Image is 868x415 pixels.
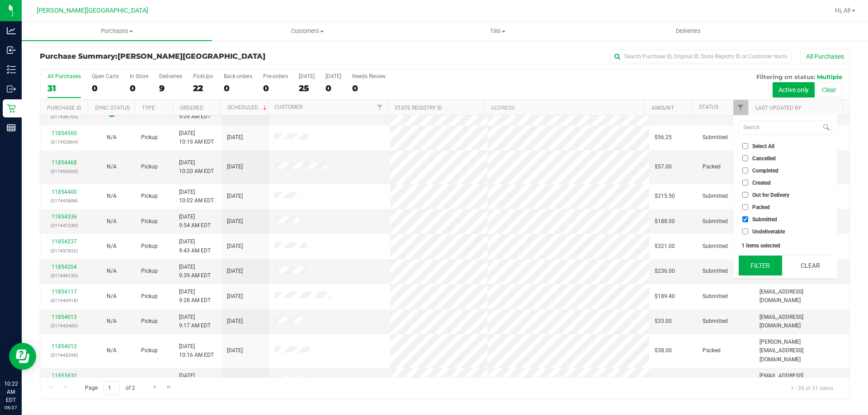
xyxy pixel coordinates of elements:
span: Not Applicable [107,163,117,170]
span: Not Applicable [107,318,117,324]
p: (317447239) [46,221,82,230]
a: Filter [373,100,387,115]
div: 22 [193,83,213,93]
span: Pickup [141,317,158,326]
span: [DATE] 9:15 AM EDT [179,372,211,389]
span: Completed [752,168,778,173]
button: Clear [816,82,842,98]
a: State Registry ID [395,105,442,111]
span: Submitted [752,217,777,222]
span: [DATE] [227,163,243,171]
a: Deliveries [593,22,783,41]
span: Filtering on status: [756,73,815,80]
inline-svg: Outbound [7,84,16,93]
span: Submitted [703,133,728,142]
span: [DATE] 10:16 AM EDT [179,342,214,359]
span: $38.00 [655,346,672,355]
span: Submitted [703,192,728,201]
div: 0 [263,83,288,93]
span: $188.00 [655,217,675,226]
div: In Store [130,73,148,79]
inline-svg: Inbound [7,46,16,55]
a: 11854336 [52,214,77,220]
span: Not Applicable [107,293,117,299]
span: [PERSON_NAME][GEOGRAPHIC_DATA] [118,52,265,61]
a: 11854560 [52,130,77,136]
a: Go to the next page [148,381,161,393]
span: Deliveries [664,27,713,35]
p: (317450209) [46,167,82,176]
p: (317452804) [46,138,82,146]
a: Last Updated By [755,105,801,111]
span: Purchases [22,27,212,35]
span: In Sync [107,106,117,119]
button: N/A [107,376,117,384]
span: Tills [403,27,592,35]
inline-svg: Analytics [7,26,16,35]
a: 11854013 [52,314,77,320]
span: Submitted [703,242,728,251]
h3: Purchase Summary: [40,52,310,61]
button: Active only [773,82,815,98]
button: N/A [107,192,117,201]
span: [DATE] [227,217,243,226]
span: [EMAIL_ADDRESS][DOMAIN_NAME] [759,313,844,330]
span: $56.25 [655,133,672,142]
div: Deliveries [159,73,182,79]
iframe: Resource center [9,343,36,370]
div: [DATE] [325,73,341,79]
span: $236.00 [655,267,675,275]
span: Pickup [141,163,158,171]
span: Not Applicable [107,193,117,199]
div: Pre-orders [263,73,288,79]
a: Customers [212,22,402,41]
span: [DATE] [227,133,243,142]
span: Cancelled [752,156,776,161]
div: Needs Review [352,73,386,79]
span: Hi, Al! [835,7,851,14]
input: Search Purchase ID, Original ID, State Registry ID or Customer Name... [610,50,791,63]
span: 1 - 20 of 31 items [783,381,840,395]
span: Out for Delivery [752,192,789,198]
span: [DATE] [227,317,243,326]
input: Packed [742,204,748,210]
p: (317440418) [46,296,82,305]
input: Undeliverable [742,228,748,234]
span: Not Applicable [107,268,117,274]
span: Packed [703,376,721,384]
span: [DATE] 9:39 AM EDT [179,263,211,280]
a: Filter [733,100,748,115]
span: Pickup [141,267,158,275]
p: (317443299) [46,351,82,359]
a: Go to the last page [163,381,176,393]
span: $57.00 [655,163,672,171]
button: N/A [107,317,117,326]
p: 08/27 [4,404,18,411]
a: Amount [651,105,674,111]
div: 31 [47,83,81,93]
a: 11853832 [52,373,77,379]
a: 11854204 [52,264,77,270]
span: $189.40 [655,292,675,301]
span: [DATE] [227,192,243,201]
button: N/A [107,292,117,301]
a: 11854117 [52,289,77,295]
span: Packed [703,163,721,171]
inline-svg: Retail [7,104,16,113]
span: Pickup [141,192,158,201]
span: Submitted [703,317,728,326]
span: $321.00 [655,242,675,251]
span: Submitted [703,217,728,226]
a: 11854400 [52,189,77,195]
span: Not Applicable [107,134,117,140]
span: [PERSON_NAME][GEOGRAPHIC_DATA] [37,7,148,14]
div: 0 [325,83,341,93]
span: $215.50 [655,192,675,201]
span: [EMAIL_ADDRESS][DOMAIN_NAME] [759,288,844,305]
p: (317442400) [46,322,82,330]
span: Pickup [141,376,158,384]
a: Purchases [22,22,212,41]
span: Page of 2 [77,381,142,395]
div: [DATE] [299,73,315,79]
span: Submitted [703,292,728,301]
